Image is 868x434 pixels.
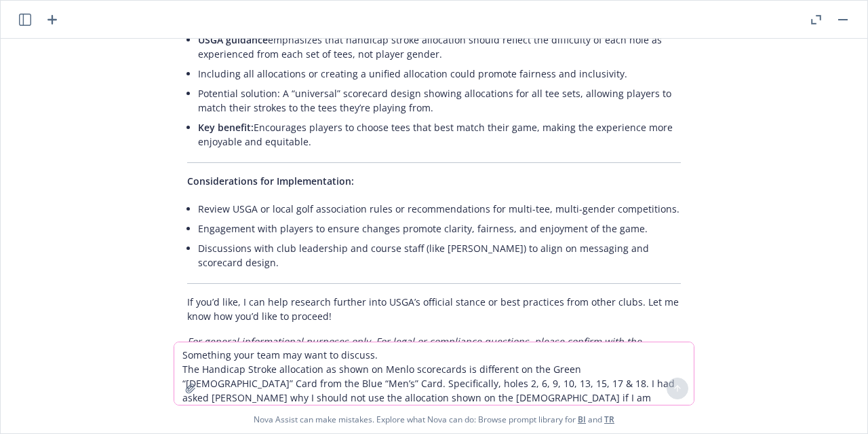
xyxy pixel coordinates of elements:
span: Key benefit: [198,121,254,134]
p: If you’d like, I can help research further into USGA’s official stance or best practices from oth... [187,295,681,323]
span: Considerations for Implementation: [187,175,354,187]
li: Encourages players to choose tees that best match their game, making the experience more enjoyabl... [198,117,681,151]
li: emphasizes that handicap stroke allocation should reflect the difficulty of each hole as experien... [198,30,681,64]
a: TR [604,414,614,425]
span: Nova Assist can make mistakes. Explore what Nova can do: Browse prompt library for and [6,405,862,433]
span: USGA guidance [198,33,268,46]
li: Potential solution: A “universal” scorecard design showing allocations for all tee sets, allowing... [198,84,681,117]
a: BI [578,414,586,425]
li: Discussions with club leadership and course staff (like [PERSON_NAME]) to align on messaging and ... [198,238,681,272]
em: For general informational purposes only. For legal or compliance questions, please confirm with t... [187,335,642,362]
li: Review USGA or local golf association rules or recommendations for multi-tee, multi-gender compet... [198,199,681,219]
li: Engagement with players to ensure changes promote clarity, fairness, and enjoyment of the game. [198,219,681,238]
li: Including all allocations or creating a unified allocation could promote fairness and inclusivity. [198,64,681,84]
